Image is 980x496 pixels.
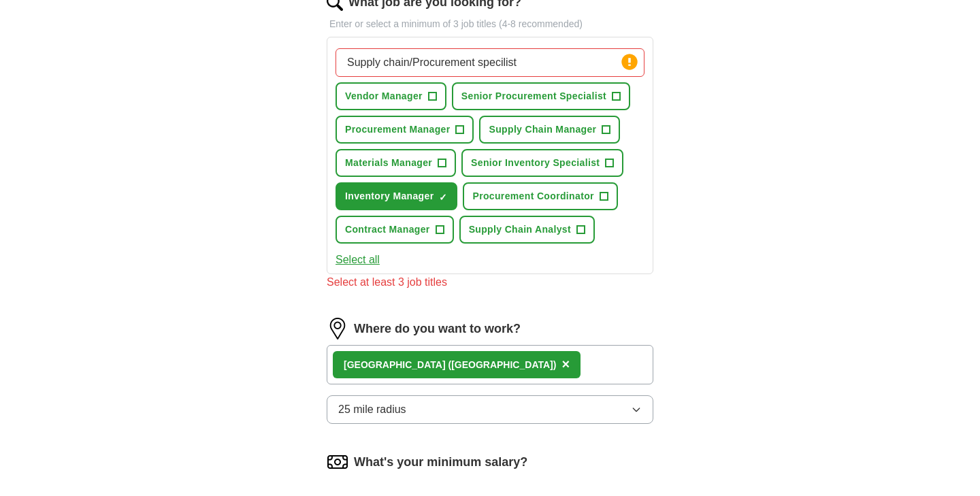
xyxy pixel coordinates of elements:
button: Vendor Manager [336,82,446,110]
span: ✓ [439,192,447,203]
img: location.png [327,318,348,340]
span: Contract Manager [345,222,430,237]
label: What's your minimum salary? [354,453,527,472]
span: Supply Chain Manager [489,122,596,137]
button: Supply Chain Analyst [459,216,595,244]
p: Enter or select a minimum of 3 job titles (4-8 recommended) [327,17,653,31]
input: Type a job title and press enter [336,48,644,77]
span: Inventory Manager [345,189,434,203]
button: Materials Manager [336,149,456,177]
button: Senior Inventory Specialist [461,149,623,177]
div: Select at least 3 job titles [327,274,653,291]
span: Supply Chain Analyst [469,222,571,237]
button: Procurement Coordinator [463,182,617,210]
button: Select all [336,252,380,268]
span: Vendor Manager [345,89,423,103]
strong: [GEOGRAPHIC_DATA] [344,359,446,370]
button: Supply Chain Manager [479,116,620,144]
img: salary.png [327,451,348,473]
span: Senior Inventory Specialist [471,156,600,170]
span: 25 mile radius [338,401,406,418]
span: × [561,357,570,371]
label: Where do you want to work? [354,320,521,338]
span: Procurement Coordinator [472,189,593,203]
span: ([GEOGRAPHIC_DATA]) [448,359,556,370]
span: Senior Procurement Specialist [461,89,606,103]
button: 25 mile radius [327,395,653,424]
span: Procurement Manager [345,122,450,137]
span: Materials Manager [345,156,432,170]
button: Contract Manager [336,216,454,244]
button: Senior Procurement Specialist [452,82,630,110]
button: × [561,354,570,375]
button: Inventory Manager✓ [336,182,457,210]
button: Procurement Manager [336,116,474,144]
